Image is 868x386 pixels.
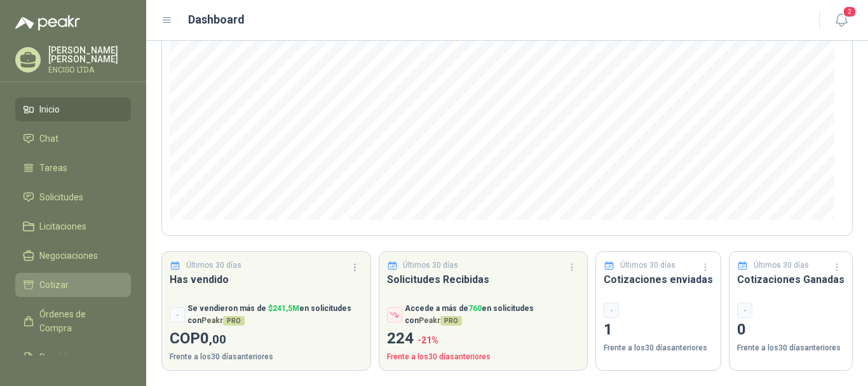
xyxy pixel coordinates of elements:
p: Frente a los 30 días anteriores [387,351,580,363]
span: Remisiones [39,350,86,364]
a: Inicio [15,97,131,121]
span: Solicitudes [39,190,83,204]
p: 1 [604,318,713,342]
span: Cotizar [39,278,69,292]
p: [PERSON_NAME] [PERSON_NAME] [48,46,131,64]
a: Tareas [15,156,131,180]
a: Solicitudes [15,185,131,209]
h3: Cotizaciones enviadas [604,272,713,287]
span: 0 [200,329,226,347]
span: Licitaciones [39,219,86,233]
a: Remisiones [15,345,131,369]
span: $ 241,5M [268,304,299,313]
span: PRO [223,316,245,326]
span: Tareas [39,161,67,175]
a: Negociaciones [15,244,131,268]
p: Últimos 30 días [403,259,458,272]
p: Últimos 30 días [186,259,241,272]
p: Accede a más de en solicitudes con [405,303,580,327]
p: Frente a los 30 días anteriores [170,351,363,363]
div: - [737,303,752,318]
p: ENCISO LTDA. [48,66,131,74]
a: Licitaciones [15,214,131,238]
h3: Solicitudes Recibidas [387,272,580,287]
span: Órdenes de Compra [39,307,119,335]
span: Peakr [201,316,245,325]
span: ,00 [209,332,226,347]
a: Chat [15,127,131,151]
img: Logo peakr [15,15,80,31]
p: COP [170,327,363,351]
div: - [604,303,619,318]
span: 760 [468,304,482,313]
p: Se vendieron más de en solicitudes con [187,303,363,327]
h3: Cotizaciones Ganadas [737,272,844,287]
p: Últimos 30 días [620,259,675,272]
p: Frente a los 30 días anteriores [604,342,713,354]
span: PRO [440,316,462,326]
p: 0 [737,318,844,342]
button: 2 [830,9,853,32]
span: -21 % [417,335,438,345]
h3: Has vendido [170,272,363,287]
span: Chat [39,132,58,146]
p: Últimos 30 días [754,259,809,272]
p: Frente a los 30 días anteriores [737,342,844,354]
span: Inicio [39,102,60,116]
p: 224 [387,327,580,351]
h1: Dashboard [188,11,245,29]
span: 2 [843,6,857,18]
a: Cotizar [15,273,131,297]
div: - [170,307,185,322]
span: Peakr [419,316,462,325]
a: Órdenes de Compra [15,302,131,340]
span: Negociaciones [39,249,98,263]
